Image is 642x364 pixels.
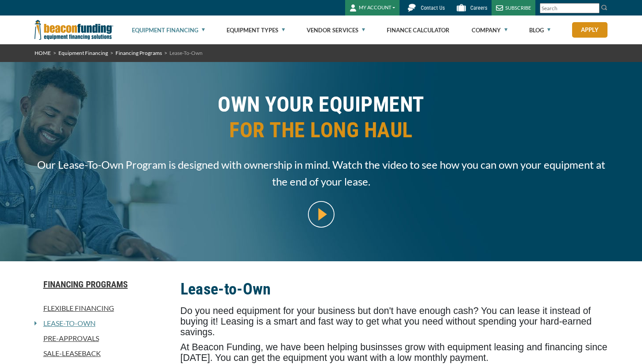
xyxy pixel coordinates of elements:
[529,16,550,44] a: Blog
[35,50,51,56] a: HOME
[181,342,607,363] span: At Beacon Funding, we have been helping businsses grow with equipment leasing and financing since...
[35,348,170,359] a: Sale-Leaseback
[227,16,285,44] a: Equipment Types
[37,318,96,329] a: Lease-To-Own
[35,333,170,344] a: Pre-approvals
[58,50,108,56] a: Equipment Financing
[35,156,608,190] span: Our Lease-To-Own Program is designed with ownership in mind. Watch the video to see how you can o...
[590,5,597,12] a: Clear search text
[35,15,113,44] img: Beacon Funding Corporation logo
[387,16,450,44] a: Finance Calculator
[421,5,445,11] span: Contact Us
[470,5,487,11] span: Careers
[35,92,608,150] h1: OWN YOUR EQUIPMENT
[35,279,170,290] a: Financing Programs
[132,16,205,44] a: Equipment Financing
[572,22,607,38] a: Apply
[169,50,203,56] span: Lease-To-Own
[307,16,365,44] a: Vendor Services
[35,303,170,314] a: Flexible Financing
[181,279,608,299] h2: Lease-to-Own
[472,16,507,44] a: Company
[308,201,334,228] img: video modal pop-up play button
[601,4,608,11] img: Search
[540,3,600,13] input: Search
[35,117,608,143] span: FOR THE LONG HAUL
[181,306,592,337] span: Do you need equipment for your business but don't have enough cash? You can lease it instead of b...
[115,50,162,56] a: Financing Programs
